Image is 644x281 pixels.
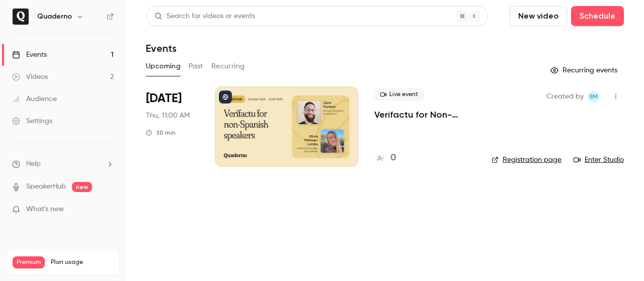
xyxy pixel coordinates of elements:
[26,204,64,215] span: What's new
[37,12,72,22] h6: Quaderno
[12,72,48,82] div: Videos
[510,6,567,26] button: New video
[588,90,600,103] span: Eileen McRae
[102,205,114,214] iframe: Noticeable Trigger
[12,50,47,60] div: Events
[374,151,396,165] a: 0
[546,90,584,103] span: Created by
[546,62,624,78] button: Recurring events
[154,11,255,22] div: Search for videos or events
[146,111,190,121] span: Thu, 11:00 AM
[72,182,92,192] span: new
[146,86,199,167] div: Oct 23 Thu, 11:00 AM (Europe/Madrid)
[571,6,624,26] button: Schedule
[146,58,181,74] button: Upcoming
[146,129,176,137] div: 30 min
[51,258,113,266] span: Plan usage
[13,9,29,25] img: Quaderno
[590,90,598,103] span: EM
[374,109,475,121] a: Verifactu for Non-Spanish Speakers
[12,94,57,104] div: Audience
[189,58,203,74] button: Past
[146,90,182,107] span: [DATE]
[26,159,41,169] span: Help
[26,181,66,192] a: SpeakerHub
[211,58,245,74] button: Recurring
[12,116,52,126] div: Settings
[390,151,396,165] h4: 0
[13,256,45,268] span: Premium
[492,155,561,165] a: Registration page
[146,42,177,54] h1: Events
[374,88,424,101] span: Live event
[574,155,624,165] a: Enter Studio
[12,159,114,169] li: help-dropdown-opener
